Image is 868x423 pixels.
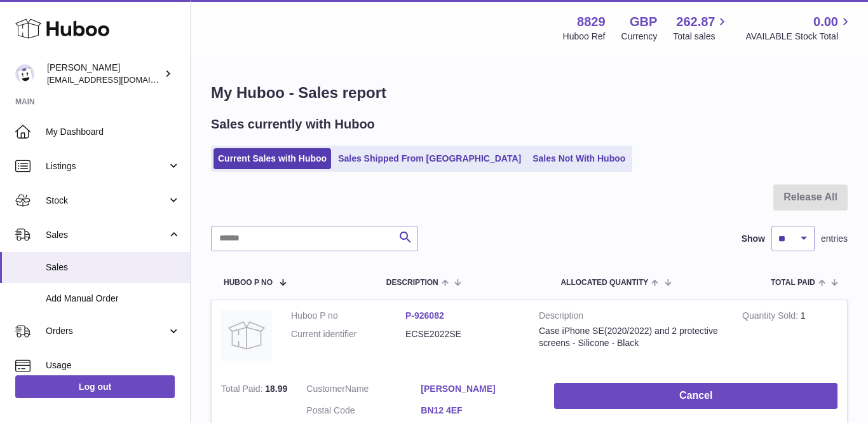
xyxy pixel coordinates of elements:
span: [EMAIL_ADDRESS][DOMAIN_NAME] [47,74,187,85]
div: Currency [621,31,658,43]
dd: ECSE2022SE [405,328,520,340]
label: Show [742,233,765,245]
span: Customer [306,384,345,394]
span: Orders [46,325,167,337]
dt: Name [306,383,421,398]
span: Total sales [673,31,729,43]
strong: Description [539,310,723,325]
span: My Dashboard [46,126,180,138]
a: Sales Not With Huboo [528,148,630,169]
a: 262.87 Total sales [673,13,729,43]
dt: Huboo P no [291,310,405,322]
strong: Total Paid [221,384,265,397]
span: Usage [46,359,180,371]
button: Cancel [554,383,837,409]
a: Log out [15,375,175,398]
td: 1 [733,300,847,373]
div: [PERSON_NAME] [47,62,161,86]
strong: Quantity Sold [742,310,801,324]
dt: Postal Code [306,405,421,420]
a: 0.00 AVAILABLE Stock Total [745,13,853,43]
img: no-photo.jpg [221,310,272,361]
a: Sales Shipped From [GEOGRAPHIC_DATA] [334,148,526,169]
strong: 8829 [577,13,606,31]
span: 262.87 [676,13,715,31]
dt: Current identifier [291,328,405,340]
span: Huboo P no [224,279,273,287]
a: Current Sales with Huboo [214,148,331,169]
a: P-926082 [405,310,444,321]
span: 18.99 [265,384,287,394]
img: commandes@kpmatech.com [15,64,34,83]
span: Sales [46,261,180,274]
span: Listings [46,160,167,172]
span: AVAILABLE Stock Total [745,31,853,43]
h2: Sales currently with Huboo [211,116,375,133]
span: Description [386,279,438,287]
h1: My Huboo - Sales report [211,83,848,103]
span: entries [821,233,848,245]
span: 0.00 [813,13,838,31]
strong: GBP [630,13,657,31]
span: ALLOCATED Quantity [560,279,648,287]
span: Total paid [771,279,815,287]
span: Sales [46,229,167,241]
span: Stock [46,195,167,207]
a: BN12 4EF [421,405,535,417]
span: Add Manual Order [46,293,180,305]
div: Case iPhone SE(2020/2022) and 2 protective screens - Silicone - Black [539,325,723,349]
div: Huboo Ref [563,31,606,43]
a: [PERSON_NAME] [421,383,535,395]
